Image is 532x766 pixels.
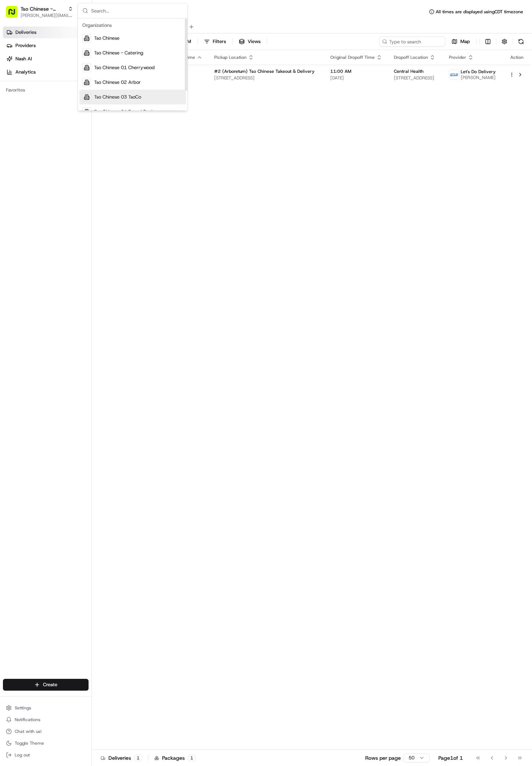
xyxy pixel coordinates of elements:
[449,70,459,79] img: lets_do_delivery_logo.png
[7,107,19,119] img: Antonia (Store Manager)
[394,54,428,60] span: Dropoff Location
[91,3,183,18] input: Search...
[3,84,89,96] div: Favorites
[448,36,473,47] button: Map
[365,754,401,762] p: Rows per page
[3,66,91,78] a: Analytics
[73,182,89,188] span: Pylon
[134,755,142,761] div: 1
[80,134,82,140] span: •
[33,70,121,78] div: Start new chat
[79,20,186,31] div: Organizations
[7,29,134,41] p: Welcome 👋
[436,9,523,15] span: All times are displayed using CDT timezone
[3,738,89,748] button: Toggle Theme
[438,754,463,762] div: Page 1 of 1
[213,38,226,45] span: Filters
[15,728,42,734] span: Chat with us!
[460,38,470,45] span: Map
[15,42,36,49] span: Providers
[101,754,142,762] div: Deliveries
[43,681,57,688] span: Create
[33,78,101,83] div: We're available if you need us!
[3,40,91,51] a: Providers
[3,26,91,38] a: Deliveries
[59,161,121,175] a: 💻API Documentation
[4,161,59,175] a: 📗Knowledge Base
[94,94,141,100] span: Tso Chinese 03 TsoCo
[52,182,89,188] a: Powered byPylon
[3,53,91,65] a: Nash AI
[15,29,36,36] span: Deliveries
[236,36,264,47] button: Views
[516,36,526,47] button: Refresh
[188,755,196,761] div: 1
[62,165,68,171] div: 💻
[23,114,97,120] span: [PERSON_NAME] (Store Manager)
[84,134,99,140] span: [DATE]
[394,68,424,74] span: Central Health
[214,68,314,74] span: #2 (Arboretum) Tso Chinese Takeout & Delivery
[509,54,525,60] div: Action
[449,54,466,60] span: Provider
[98,114,101,120] span: •
[15,134,21,140] img: 1736555255976-a54dd68f-1ca7-489b-9aae-adbdc363a1c4
[23,134,78,140] span: Wisdom [PERSON_NAME]
[3,3,76,21] button: Tso Chinese - Catering[PERSON_NAME][EMAIL_ADDRESS][DOMAIN_NAME]
[7,7,22,22] img: Nash
[15,69,36,75] span: Analytics
[15,740,44,746] span: Toggle Theme
[201,36,229,47] button: Filters
[94,79,141,86] span: Tso Chinese 02 Arbor
[19,47,121,55] input: Clear
[3,726,89,737] button: Chat with us!
[15,70,29,83] img: 8571987876998_91fb9ceb93ad5c398215_72.jpg
[330,68,382,74] span: 11:00 AM
[21,13,73,18] button: [PERSON_NAME][EMAIL_ADDRESS][DOMAIN_NAME]
[154,754,196,762] div: Packages
[214,75,319,81] span: [STREET_ADDRESS]
[248,38,260,45] span: Views
[379,36,445,47] input: Type to search
[15,752,30,758] span: Log out
[7,96,47,101] div: Past conversations
[21,5,65,13] button: Tso Chinese - Catering
[94,50,143,56] span: Tso Chinese - Catering
[125,72,134,81] button: Start new chat
[114,94,134,103] button: See all
[94,64,155,71] span: Tso Chinese 01 Cherrywood
[461,75,496,81] span: [PERSON_NAME]
[394,75,437,81] span: [STREET_ADDRESS]
[461,69,496,75] span: Let's Do Delivery
[94,35,119,42] span: Tso Chinese
[3,703,89,713] button: Settings
[15,705,31,711] span: Settings
[78,18,187,111] div: Suggestions
[15,717,40,723] span: Notifications
[15,164,56,172] span: Knowledge Base
[94,108,154,115] span: Tso Chinese 04 Round Rock
[102,114,117,120] span: [DATE]
[7,70,21,83] img: 1736555255976-a54dd68f-1ca7-489b-9aae-adbdc363a1c4
[3,715,89,725] button: Notifications
[3,679,89,691] button: Create
[7,127,19,141] img: Wisdom Oko
[7,165,13,171] div: 📗
[3,750,89,760] button: Log out
[69,164,118,172] span: API Documentation
[15,56,32,62] span: Nash AI
[214,54,247,60] span: Pickup Location
[330,75,382,81] span: [DATE]
[330,54,375,60] span: Original Dropoff Time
